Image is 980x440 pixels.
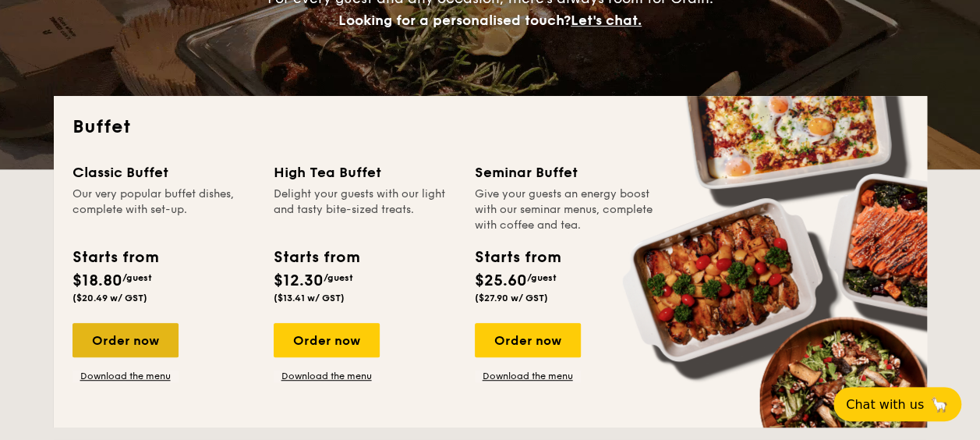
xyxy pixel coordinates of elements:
a: Download the menu [475,370,581,382]
div: Classic Buffet [73,161,255,183]
div: Order now [73,323,179,357]
span: ($20.49 w/ GST) [73,293,147,303]
div: Starts from [475,246,560,269]
span: $18.80 [73,271,122,290]
div: High Tea Buffet [274,161,456,183]
a: Download the menu [73,370,179,382]
a: Download the menu [274,370,380,382]
span: $12.30 [274,271,324,290]
div: Order now [274,323,380,357]
span: /guest [122,272,152,283]
div: Give your guests an energy boost with our seminar menus, complete with coffee and tea. [475,186,657,233]
h2: Buffet [73,115,908,140]
span: 🦙 [930,396,949,413]
span: Chat with us [846,397,924,412]
span: Looking for a personalised touch? [338,12,571,29]
div: Starts from [274,246,359,269]
span: /guest [324,272,353,283]
div: Delight your guests with our light and tasty bite-sized treats. [274,186,456,233]
span: ($27.90 w/ GST) [475,293,548,303]
div: Seminar Buffet [475,161,657,183]
span: /guest [527,272,557,283]
div: Order now [475,323,581,357]
span: $25.60 [475,271,527,290]
span: ($13.41 w/ GST) [274,293,345,303]
button: Chat with us🦙 [833,387,961,421]
span: Let's chat. [571,12,642,29]
div: Our very popular buffet dishes, complete with set-up. [73,186,255,233]
div: Starts from [73,246,157,269]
